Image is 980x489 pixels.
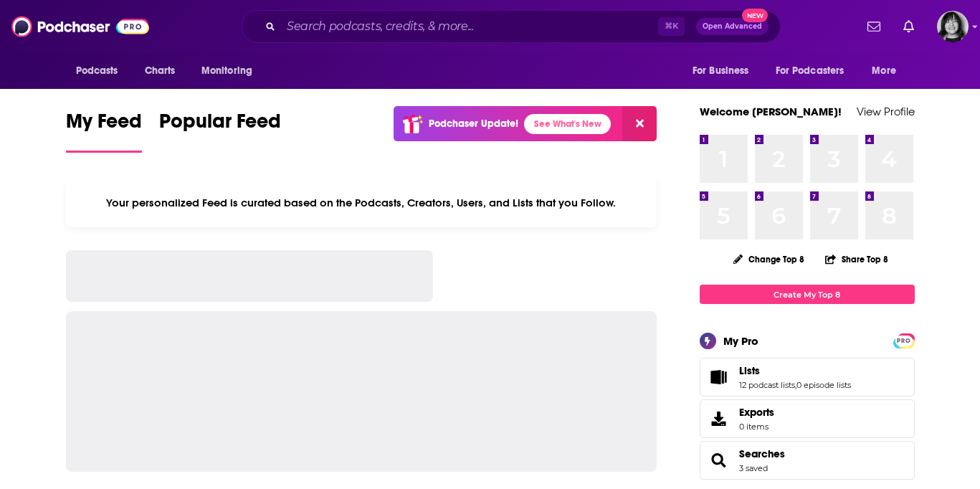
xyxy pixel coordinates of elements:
a: Lists [739,364,851,377]
p: Podchaser Update! [429,118,518,130]
button: Share Top 8 [824,245,889,273]
span: New [742,9,768,22]
a: Show notifications dropdown [862,14,886,39]
a: 0 episode lists [796,380,851,390]
span: 0 items [739,422,774,432]
a: See What's New [524,114,611,134]
span: For Podcasters [776,61,845,81]
button: Show profile menu [937,11,969,42]
span: Charts [145,61,176,81]
span: Popular Feed [159,109,281,142]
button: open menu [191,57,271,85]
span: My Feed [66,109,142,142]
span: PRO [895,336,913,346]
a: Searches [739,447,785,460]
span: Logged in as parkdalepublicity1 [937,11,969,42]
button: open menu [766,57,865,85]
a: Searches [705,450,733,470]
img: User Profile [937,11,969,42]
span: Podcasts [76,61,118,81]
img: Podchaser - Follow, Share and Rate Podcasts [11,13,149,40]
a: Charts [135,57,184,85]
a: Lists [705,367,733,387]
span: Exports [705,409,733,429]
a: Popular Feed [159,109,281,153]
button: open menu [66,57,137,85]
a: Show notifications dropdown [898,14,920,39]
span: Exports [739,406,774,419]
div: Search podcasts, credits, & more... [242,10,781,43]
a: Welcome [PERSON_NAME]! [700,105,842,118]
span: Lists [739,364,760,377]
span: Searches [700,441,915,480]
span: Open Advanced [703,23,762,30]
button: Open AdvancedNew [696,18,769,35]
a: 3 saved [739,463,768,473]
div: My Pro [723,334,758,348]
input: Search podcasts, credits, & more... [281,15,658,38]
span: ⌘ K [658,17,685,36]
span: , [795,380,796,390]
a: My Feed [66,109,142,153]
span: For Business [693,61,749,81]
span: Monitoring [201,61,252,81]
button: open menu [682,57,767,85]
a: 12 podcast lists [739,380,795,390]
div: Your personalized Feed is curated based on the Podcasts, Creators, Users, and Lists that you Follow. [66,179,657,227]
span: More [872,61,896,81]
a: Exports [700,399,915,438]
a: PRO [895,335,913,346]
a: Create My Top 8 [700,285,915,304]
a: View Profile [857,105,915,118]
button: Change Top 8 [725,250,814,268]
button: open menu [862,57,914,85]
span: Lists [700,358,915,397]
